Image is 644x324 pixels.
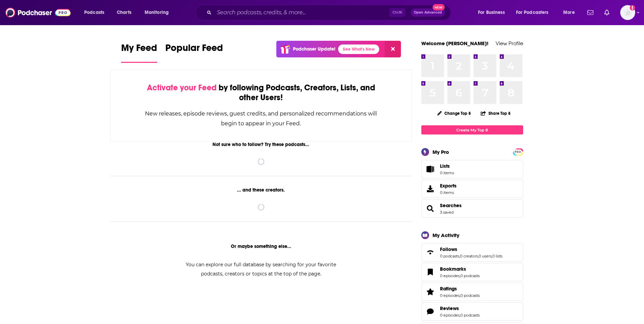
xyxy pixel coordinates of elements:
span: Open Advanced [414,11,442,14]
button: open menu [473,7,513,18]
button: Change Top 8 [433,109,475,118]
div: My Pro [433,149,449,155]
span: 0 items [440,190,457,195]
span: Lists [440,163,450,169]
button: Show profile menu [620,5,635,20]
a: 0 podcasts [460,293,480,298]
div: Search podcasts, credits, & more... [202,5,457,20]
a: Searches [424,204,437,213]
div: by following Podcasts, Creators, Lists, and other Users! [145,83,378,103]
span: Logged in as WE_Broadcast1 [620,5,635,20]
span: , [460,293,460,298]
span: Bookmarks [440,266,466,272]
span: , [460,273,460,278]
span: 0 items [440,170,454,175]
span: Searches [421,199,523,218]
button: Open AdvancedNew [411,8,445,17]
a: 0 episodes [440,273,460,278]
span: Lists [424,164,437,174]
span: Popular Feed [165,42,223,58]
span: Podcasts [84,8,104,17]
a: PRO [514,149,522,154]
a: 0 episodes [440,313,460,318]
span: My Feed [121,42,157,58]
div: Or maybe something else... [110,244,412,249]
a: Exports [421,180,523,198]
span: Bookmarks [421,263,523,281]
span: Reviews [440,305,459,311]
img: User Profile [620,5,635,20]
a: Ratings [424,287,437,296]
a: Ratings [440,286,480,292]
button: open menu [140,7,178,18]
a: See What's New [338,44,379,54]
a: Bookmarks [440,266,480,272]
a: Show notifications dropdown [585,7,596,18]
a: 0 users [479,254,492,258]
a: 0 creators [460,254,478,258]
div: ... and these creators. [110,187,412,193]
span: , [459,254,460,258]
span: , [478,254,479,258]
span: Follows [440,246,457,252]
span: Follows [421,243,523,262]
a: Bookmarks [424,267,437,277]
span: , [492,254,492,258]
span: Charts [117,8,131,17]
span: Ratings [421,283,523,301]
span: PRO [514,149,522,155]
a: Charts [112,7,135,18]
a: Show notifications dropdown [602,7,612,18]
div: You can explore our full database by searching for your favorite podcasts, creators or topics at ... [178,260,345,278]
a: 3 saved [440,210,454,215]
span: Exports [424,184,437,194]
span: Activate your Feed [147,83,217,93]
span: Exports [440,183,457,189]
p: Podchaser Update! [293,46,335,52]
span: Ctrl K [389,8,405,17]
a: Popular Feed [165,42,223,63]
div: Not sure who to follow? Try these podcasts... [110,142,412,147]
span: For Business [478,8,505,17]
span: Reviews [421,302,523,321]
span: More [563,8,575,17]
a: 0 episodes [440,293,460,298]
a: Welcome [PERSON_NAME]! [421,40,489,47]
span: Lists [440,163,454,169]
div: My Activity [433,232,459,238]
span: Ratings [440,286,457,292]
a: 0 podcasts [460,313,480,318]
a: View Profile [496,40,523,47]
a: 0 podcasts [440,254,459,258]
a: Create My Top 8 [421,125,523,134]
input: Search podcasts, credits, & more... [214,7,389,18]
button: open menu [79,7,113,18]
a: Follows [424,248,437,257]
span: , [460,313,460,318]
span: Monitoring [145,8,169,17]
a: Reviews [440,305,480,311]
span: For Podcasters [516,8,549,17]
button: Share Top 8 [480,107,511,120]
a: My Feed [121,42,157,63]
a: 0 podcasts [460,273,480,278]
div: New releases, episode reviews, guest credits, and personalized recommendations will begin to appe... [145,109,378,128]
a: 0 lists [492,254,502,258]
a: Lists [421,160,523,178]
button: open menu [512,7,558,18]
a: Searches [440,202,462,209]
svg: Add a profile image [630,5,635,11]
img: Podchaser - Follow, Share and Rate Podcasts [5,6,71,19]
span: New [433,4,445,11]
button: open menu [558,7,583,18]
a: Reviews [424,307,437,316]
a: Follows [440,246,502,252]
